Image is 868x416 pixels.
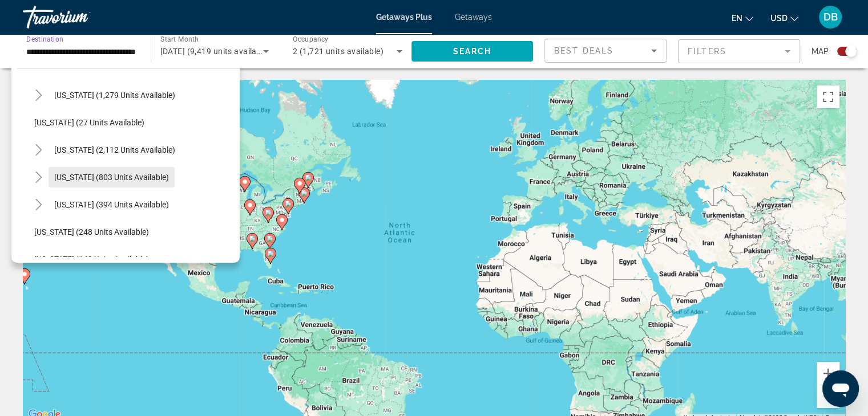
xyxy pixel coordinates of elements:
span: Occupancy [293,35,329,43]
button: Zoom out [817,385,839,408]
button: [US_STATE] (148 units available) [29,249,240,270]
span: Search [453,47,491,56]
button: Search [411,41,534,62]
button: [US_STATE] (27 units available) [29,112,240,133]
span: Start Month [160,35,199,43]
span: [DATE] (9,419 units available) [160,47,271,56]
button: [US_STATE] (2,112 units available) [49,140,181,160]
span: DB [823,11,838,23]
span: [US_STATE] (2,112 units available) [54,145,175,154]
span: USD [770,14,788,23]
mat-select: Sort by [554,44,657,58]
span: Map [812,43,829,59]
button: Toggle South Carolina (2,112 units available) [29,140,49,160]
button: [US_STATE] (248 units available) [29,222,240,242]
span: [US_STATE] (148 units available) [34,255,149,264]
button: [US_STATE] (1,279 units available) [49,85,181,105]
button: Zoom in [817,362,839,385]
button: Filter [678,39,800,64]
button: User Menu [815,5,845,29]
button: Change language [732,10,753,26]
button: [US_STATE] (803 units available) [49,167,175,187]
button: Toggle Pennsylvania (1,279 units available) [29,85,49,105]
button: Toggle fullscreen view [817,85,839,108]
span: Best Deals [554,46,613,55]
button: Change currency [770,10,798,26]
span: [US_STATE] (803 units available) [54,173,169,182]
a: Travorium [23,2,137,32]
span: [US_STATE] (1,279 units available) [54,91,175,100]
a: Getaways Plus [376,13,432,22]
iframe: Button to launch messaging window [822,370,859,407]
a: Getaways [455,13,492,22]
span: 2 (1,721 units available) [293,47,383,56]
button: [US_STATE] (394 units available) [49,194,175,215]
span: [US_STATE] (27 units available) [34,118,144,127]
button: Toggle Tennessee (803 units available) [29,168,49,187]
span: [US_STATE] (394 units available) [54,200,169,209]
span: [US_STATE] (248 units available) [34,227,149,236]
span: en [732,14,742,23]
span: Destination [26,35,63,43]
button: Toggle Texas (394 units available) [29,195,49,215]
